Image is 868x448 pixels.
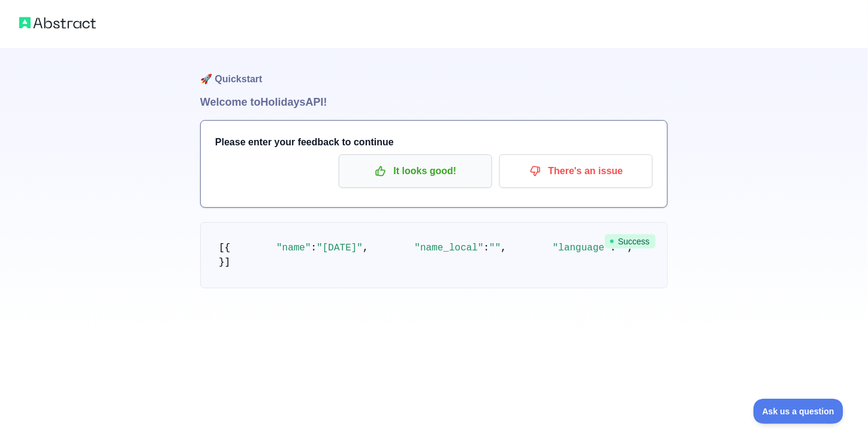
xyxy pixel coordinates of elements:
[754,399,844,424] iframe: Toggle Customer Support
[501,243,507,253] span: ,
[339,154,492,188] button: It looks good!
[311,243,317,253] span: :
[605,234,656,249] span: Success
[499,154,653,188] button: There's an issue
[276,243,311,253] span: "name"
[317,243,363,253] span: "[DATE]"
[553,243,610,253] span: "language"
[348,161,483,181] p: It looks good!
[489,243,501,253] span: ""
[219,243,225,253] span: [
[200,94,668,110] h1: Welcome to Holidays API!
[363,243,369,253] span: ,
[508,161,644,181] p: There's an issue
[19,14,96,31] img: Abstract logo
[484,243,490,253] span: :
[215,135,653,150] h3: Please enter your feedback to continue
[200,48,668,94] h1: 🚀 Quickstart
[414,243,483,253] span: "name_local"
